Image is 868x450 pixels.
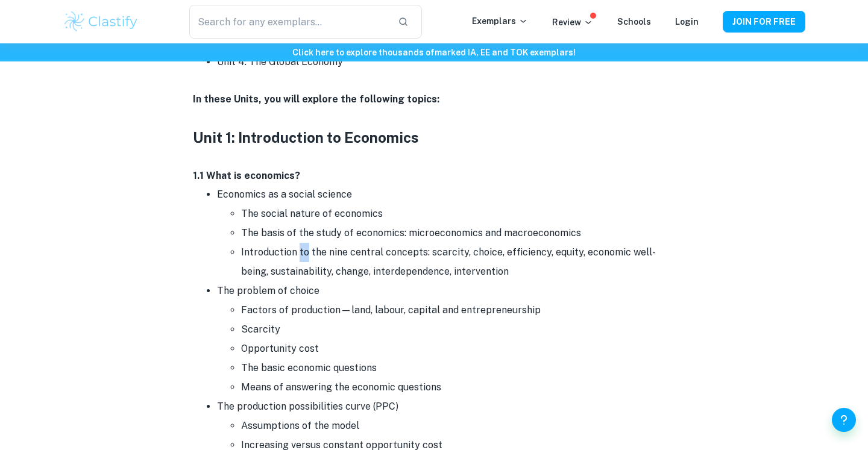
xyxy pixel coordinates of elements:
li: The basic economic questions [241,358,675,378]
strong: 1.1 What is economics? [193,170,300,181]
li: Opportunity cost [241,339,675,358]
li: The problem of choice [217,281,675,397]
a: Schools [617,17,651,27]
img: Clastify logo [63,10,139,34]
h6: Click here to explore thousands of marked IA, EE and TOK exemplars ! [2,46,866,59]
strong: In these Units, you will explore the following topics: [193,93,439,105]
li: Scarcity [241,320,675,339]
button: Help and Feedback [832,408,856,432]
li: Unit 4: The Global Economy [217,52,675,72]
button: JOIN FOR FREE [723,11,805,33]
li: The social nature of economics [241,204,675,223]
input: Search for any exemplars... [189,5,388,39]
li: Factors of production—land, labour, capital and entrepreneurship [241,301,675,320]
h3: Unit 1: Introduction to Economics [193,127,675,148]
li: The basis of the study of economics: microeconomics and macroeconomics [241,223,675,243]
p: Exemplars [472,14,528,28]
a: Login [675,17,699,27]
li: Means of answering the economic questions [241,378,675,397]
p: Review [552,16,593,29]
li: Introduction to the nine central concepts: scarcity, choice, efficiency, equity, economic well-be... [241,243,675,281]
li: Assumptions of the model [241,416,675,436]
li: Economics as a social science [217,185,675,281]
